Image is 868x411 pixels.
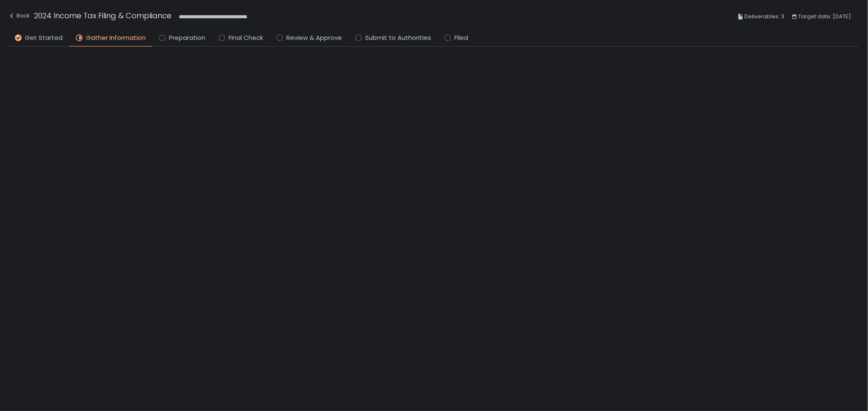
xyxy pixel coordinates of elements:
span: Filed [454,33,468,43]
span: Deliverables: 3 [745,12,785,22]
span: Get Started [25,33,63,43]
div: Back [8,11,30,21]
span: Review & Approve [286,33,342,43]
span: Final Check [229,33,263,43]
span: Preparation [169,33,205,43]
button: Back [8,10,30,24]
span: Gather Information [86,33,146,43]
span: Submit to Authorities [365,33,431,43]
span: Target date: [DATE] [799,12,851,22]
h1: 2024 Income Tax Filing & Compliance [34,10,171,21]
